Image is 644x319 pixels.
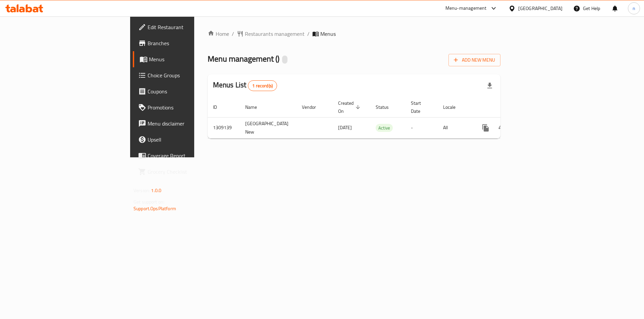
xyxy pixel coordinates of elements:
[208,97,547,139] table: enhanced table
[151,186,161,195] span: 1.0.0
[376,103,397,111] span: Status
[208,51,279,66] span: Menu management ( )
[148,87,232,95] span: Coupons
[633,5,635,12] span: n
[454,56,495,64] span: Add New Menu
[148,71,232,79] span: Choice Groups
[213,103,226,111] span: ID
[406,117,438,138] td: -
[518,5,562,12] div: [GEOGRAPHIC_DATA]
[148,152,232,160] span: Coverage Report
[133,115,238,132] a: Menu disclaimer
[443,103,464,111] span: Locale
[133,186,150,195] span: Version:
[148,103,232,111] span: Promotions
[445,4,487,12] div: Menu-management
[307,30,310,38] li: /
[320,30,336,38] span: Menus
[245,103,266,111] span: Name
[338,99,362,115] span: Created On
[240,117,297,138] td: [GEOGRAPHIC_DATA] New
[208,30,500,38] nav: breadcrumb
[482,78,498,94] div: Export file
[448,54,500,66] button: Add New Menu
[411,99,430,115] span: Start Date
[133,204,176,213] a: Support.OpsPlatform
[472,97,547,117] th: Actions
[438,117,472,138] td: All
[248,83,277,89] span: 1 record(s)
[133,67,238,83] a: Choice Groups
[494,120,510,136] button: Change Status
[148,136,232,144] span: Upsell
[133,83,238,99] a: Coupons
[133,19,238,35] a: Edit Restaurant
[133,148,238,164] a: Coverage Report
[213,80,277,91] h2: Menus List
[148,23,232,31] span: Edit Restaurant
[478,120,494,136] button: more
[133,35,238,51] a: Branches
[338,123,352,132] span: [DATE]
[245,30,305,38] span: Restaurants management
[237,30,305,38] a: Restaurants management
[376,124,393,132] div: Active
[302,103,325,111] span: Vendor
[148,39,232,47] span: Branches
[133,99,238,115] a: Promotions
[148,119,232,128] span: Menu disclaimer
[133,197,164,206] span: Get support on:
[133,51,238,67] a: Menus
[149,55,232,63] span: Menus
[133,132,238,148] a: Upsell
[376,124,393,132] span: Active
[248,80,277,91] div: Total records count
[133,164,238,180] a: Grocery Checklist
[148,168,232,176] span: Grocery Checklist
